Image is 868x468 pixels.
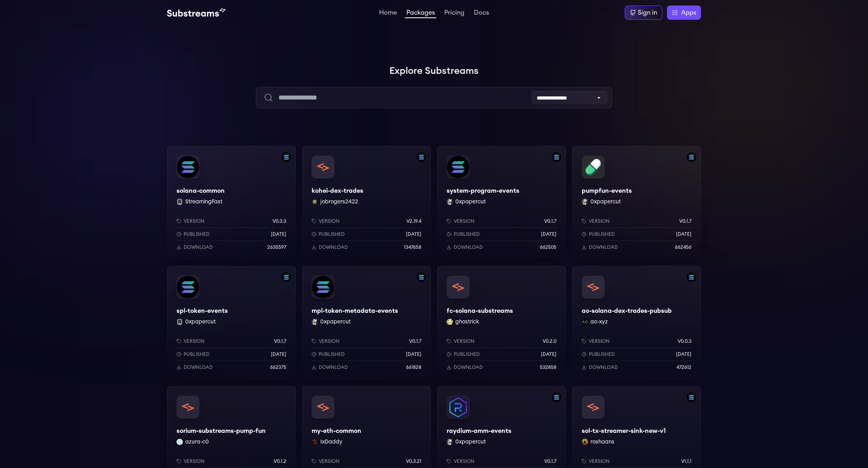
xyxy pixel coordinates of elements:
[638,8,657,17] div: Sign in
[319,351,345,357] p: Published
[320,438,342,446] button: IxDaddy
[681,8,696,17] span: Apps
[687,393,696,402] img: Filter by solana network
[687,152,696,162] img: Filter by solana network
[455,318,479,326] button: ghostrick
[590,318,608,326] button: ao-xyz
[572,266,701,380] a: Filter by solana networkao-solana-dex-trades-pubsubao-solana-dex-trades-pubsubao-xyz ao-xyzVersio...
[454,244,483,250] p: Download
[454,458,475,464] p: Version
[455,198,486,206] button: 0xpapercut
[589,338,610,344] p: Version
[552,152,561,162] img: Filter by solana network
[589,218,610,224] p: Version
[589,458,610,464] p: Version
[319,458,340,464] p: Version
[406,458,421,464] p: v0.3.21
[454,338,475,344] p: Version
[185,318,216,326] button: 0xpapercut
[184,351,210,357] p: Published
[270,364,286,370] p: 662375
[282,152,291,162] img: Filter by solana network
[184,338,205,344] p: Version
[589,364,618,370] p: Download
[320,198,358,206] button: jobrogers2422
[472,9,490,17] a: Docs
[274,458,286,464] p: v0.1.2
[320,318,351,326] button: 0xpapercut
[405,9,436,18] a: Packages
[185,438,209,446] button: azura-c0
[454,231,480,237] p: Published
[167,266,296,380] a: Filter by solana networkspl-token-eventsspl-token-events 0xpapercutVersionv0.1.7Published[DATE]Do...
[319,231,345,237] p: Published
[455,438,486,446] button: 0xpapercut
[167,146,296,260] a: Filter by solana networksolana-commonsolana-common StreamingFastVersionv0.3.3Published[DATE]Downl...
[679,218,691,224] p: v0.1.7
[676,364,691,370] p: 472612
[572,146,701,260] a: Filter by solana networkpumpfun-eventspumpfun-events0xpapercut 0xpapercutVersionv0.1.7Published[D...
[687,273,696,282] img: Filter by solana network
[272,218,286,224] p: v0.3.3
[454,218,475,224] p: Version
[184,218,205,224] p: Version
[544,218,556,224] p: v0.1.7
[406,231,421,237] p: [DATE]
[302,266,431,380] a: Filter by solana networkmpl-token-metadata-eventsmpl-token-metadata-events0xpapercut 0xpapercutVe...
[589,244,618,250] p: Download
[319,244,348,250] p: Download
[319,364,348,370] p: Download
[417,273,426,282] img: Filter by solana network
[552,393,561,402] img: Filter by solana network
[274,338,286,344] p: v0.1.7
[541,351,556,357] p: [DATE]
[540,244,556,250] p: 662505
[625,6,662,20] a: Sign in
[167,8,225,17] img: Substream's logo
[319,338,340,344] p: Version
[443,9,466,17] a: Pricing
[590,198,621,206] button: 0xpapercut
[406,364,421,370] p: 661828
[378,9,398,17] a: Home
[282,273,291,282] img: Filter by solana network
[589,351,615,357] p: Published
[589,231,615,237] p: Published
[676,231,691,237] p: [DATE]
[541,231,556,237] p: [DATE]
[302,146,431,260] a: Filter by solana networkkohei-dex-tradeskohei-dex-tradesjobrogers2422 jobrogers2422Versionv2.19.4...
[676,351,691,357] p: [DATE]
[544,458,556,464] p: v0.1.7
[167,63,701,79] h1: Explore Substreams
[406,218,421,224] p: v2.19.4
[184,364,213,370] p: Download
[437,266,566,380] a: fc-solana-substreamsfc-solana-substreamsghostrick ghostrickVersionv0.2.0Published[DATE]Download53...
[454,364,483,370] p: Download
[185,198,222,206] button: StreamingFast
[319,218,340,224] p: Version
[271,231,286,237] p: [DATE]
[184,231,210,237] p: Published
[409,338,421,344] p: v0.1.7
[184,244,213,250] p: Download
[406,351,421,357] p: [DATE]
[540,364,556,370] p: 532858
[417,152,426,162] img: Filter by solana network
[404,244,421,250] p: 1347658
[454,351,480,357] p: Published
[543,338,556,344] p: v0.2.0
[678,338,691,344] p: v0.0.3
[437,146,566,260] a: Filter by solana networksystem-program-eventssystem-program-events0xpapercut 0xpapercutVersionv0....
[267,244,286,250] p: 2635597
[675,244,691,250] p: 662456
[271,351,286,357] p: [DATE]
[681,458,691,464] p: v1.1.1
[590,438,614,446] button: roshaans
[184,458,205,464] p: Version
